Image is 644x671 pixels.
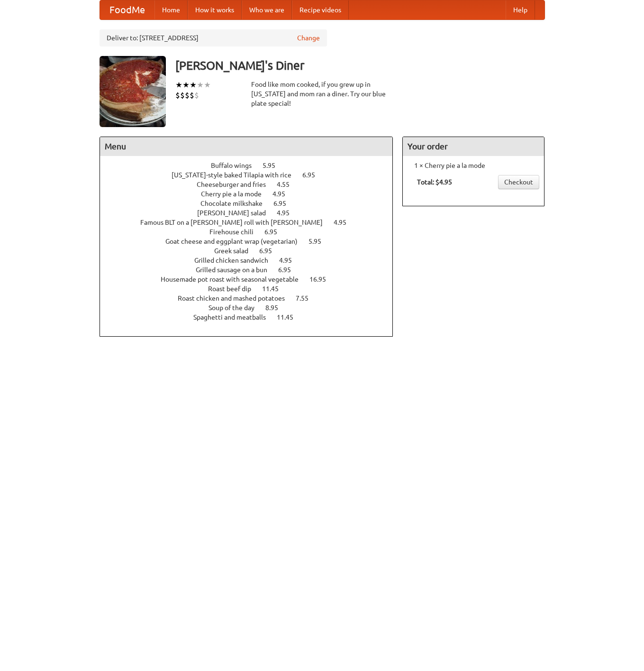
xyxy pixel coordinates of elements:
[161,276,344,283] a: Housemade pot roast with seasonal vegetable 16.95
[408,161,539,170] li: 1 × Cherry pie a la mode
[100,137,393,156] h4: Menu
[178,294,326,302] a: Roast chicken and mashed potatoes 7.55
[194,257,278,264] span: Grilled chicken sandwich
[309,276,336,283] span: 16.95
[279,257,301,264] span: 4.95
[417,178,452,186] b: Total: $4.95
[277,181,299,188] span: 4.55
[204,80,211,90] li: ★
[193,313,311,321] a: Spaghetti and meatballs 11.45
[277,313,303,321] span: 11.45
[403,137,544,156] h4: Your order
[178,294,294,302] span: Roast chicken and mashed potatoes
[200,200,272,207] span: Chocolate milkshake
[208,285,296,293] a: Roast beef dip 11.45
[172,171,333,179] a: [US_STATE]-style baked Tilapia with rice 6.95
[194,257,309,264] a: Grilled chicken sandwich 4.95
[214,247,290,255] a: Greek salad 6.95
[190,90,194,101] li: $
[292,0,349,19] a: Recipe videos
[175,80,182,90] li: ★
[263,162,285,169] span: 5.95
[208,285,261,293] span: Roast beef dip
[194,90,199,101] li: $
[211,162,261,169] span: Buffalo wings
[172,171,301,179] span: [US_STATE]-style baked Tilapia with rice
[193,313,275,321] span: Spaghetti and meatballs
[264,228,287,236] span: 6.95
[182,80,190,90] li: ★
[209,228,263,236] span: Firehouse chili
[175,56,545,75] h3: [PERSON_NAME]'s Diner
[165,238,307,245] span: Goat cheese and eggplant wrap (vegetarian)
[265,304,288,312] span: 8.95
[197,209,275,217] span: [PERSON_NAME] salad
[197,80,204,90] li: ★
[296,294,318,302] span: 7.55
[100,29,327,46] div: Deliver to: [STREET_ADDRESS]
[190,80,197,90] li: ★
[200,200,304,207] a: Chocolate milkshake 6.95
[209,304,296,312] a: Soup of the day 8.95
[214,247,258,255] span: Greek salad
[278,266,300,274] span: 6.95
[165,238,339,245] a: Goat cheese and eggplant wrap (vegetarian) 5.95
[273,200,296,207] span: 6.95
[251,80,393,108] div: Food like mom cooked, if you grew up in [US_STATE] and mom ran a diner. Try our blue plate special!
[188,0,242,19] a: How it works
[506,0,535,19] a: Help
[196,266,277,274] span: Grilled sausage on a bun
[100,56,166,127] img: angular.jpg
[277,209,299,217] span: 4.95
[154,0,188,19] a: Home
[161,276,308,283] span: Housemade pot roast with seasonal vegetable
[100,0,154,19] a: FoodMe
[197,209,307,217] a: [PERSON_NAME] salad 4.95
[209,228,295,236] a: Firehouse chili 6.95
[302,171,325,179] span: 6.95
[242,0,292,19] a: Who we are
[211,162,293,169] a: Buffalo wings 5.95
[209,304,264,312] span: Soup of the day
[185,90,190,101] li: $
[262,285,288,293] span: 11.45
[175,90,180,101] li: $
[297,33,320,43] a: Change
[140,219,332,226] span: Famous BLT on a [PERSON_NAME] roll with [PERSON_NAME]
[259,247,281,255] span: 6.95
[140,219,364,226] a: Famous BLT on a [PERSON_NAME] roll with [PERSON_NAME] 4.95
[308,238,331,245] span: 5.95
[197,181,275,188] span: Cheeseburger and fries
[201,190,303,198] a: Cherry pie a la mode 4.95
[334,219,356,226] span: 4.95
[498,175,539,189] a: Checkout
[196,266,308,274] a: Grilled sausage on a bun 6.95
[272,190,295,198] span: 4.95
[201,190,271,198] span: Cherry pie a la mode
[180,90,185,101] li: $
[197,181,307,188] a: Cheeseburger and fries 4.55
